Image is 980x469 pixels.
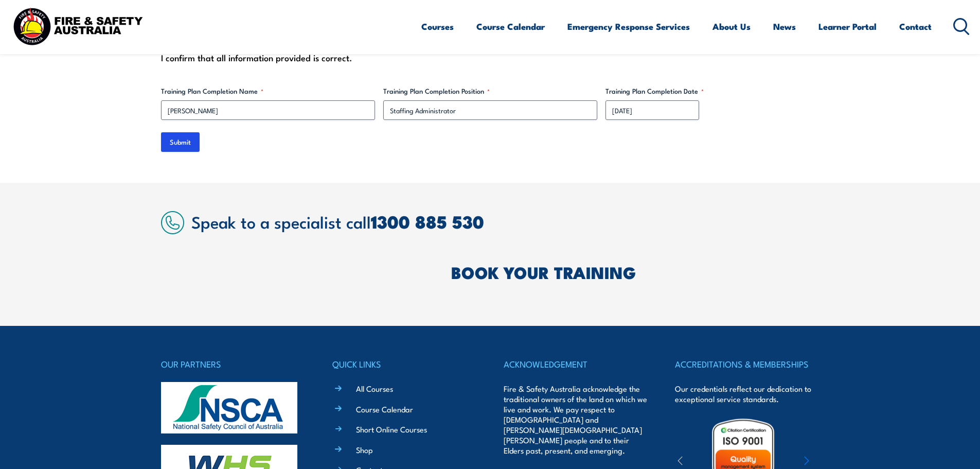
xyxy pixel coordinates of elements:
p: Our credentials reflect our dedication to exceptional service standards. [675,384,819,404]
a: 1300 885 530 [371,207,484,235]
label: Training Plan Completion Name [161,86,375,96]
a: About Us [712,13,751,40]
input: dd/mm/yyyy [605,100,699,120]
img: nsca-logo-footer [161,382,297,433]
a: News [773,13,796,40]
h4: QUICK LINKS [332,357,476,371]
h2: Speak to a specialist call [191,212,819,231]
input: Submit [161,132,200,152]
a: Contact [899,13,932,40]
h4: ACKNOWLEDGEMENT [504,357,648,371]
p: Fire & Safety Australia acknowledge the traditional owners of the land on which we live and work.... [504,384,648,456]
div: I confirm that all information provided is correct. [161,50,819,65]
a: Course Calendar [476,13,545,40]
a: Shop [356,444,373,455]
h2: BOOK YOUR TRAINING [451,265,819,279]
a: Courses [421,13,454,40]
a: Learner Portal [818,13,877,40]
a: Emergency Response Services [567,13,690,40]
a: Course Calendar [356,404,413,414]
label: Training Plan Completion Position [383,86,597,96]
h4: OUR PARTNERS [161,357,305,371]
h4: ACCREDITATIONS & MEMBERSHIPS [675,357,819,371]
a: All Courses [356,383,393,394]
label: Training Plan Completion Date [605,86,819,96]
a: Short Online Courses [356,424,427,435]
